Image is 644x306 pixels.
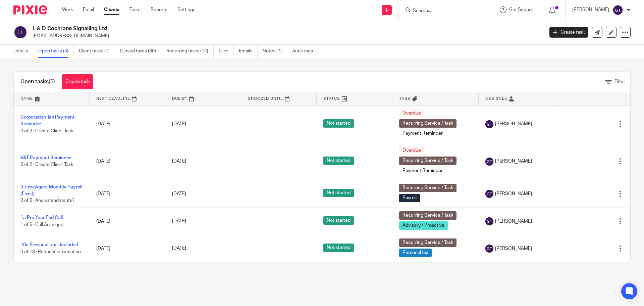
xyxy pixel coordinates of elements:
span: 0 of 6 · Any amendments? [20,198,74,203]
a: Open tasks (5) [38,45,74,58]
img: svg%3E [13,25,28,39]
span: 0 of 3 · Create Client Task [20,129,73,133]
p: [EMAIL_ADDRESS][DOMAIN_NAME] [33,33,539,39]
img: svg%3E [485,245,493,253]
p: [PERSON_NAME] [572,6,609,13]
span: (5) [49,79,55,84]
span: [PERSON_NAME] [495,121,532,127]
a: Email [83,6,94,13]
span: [DATE] [172,191,186,196]
span: [DATE] [172,122,186,126]
span: Status [323,97,340,100]
a: 1a Pre Year End Call [20,215,63,220]
span: 1 of 6 · Call Arranged [20,222,63,227]
a: Settings [177,6,195,13]
a: Client tasks (0) [79,45,115,58]
a: Details [13,45,33,58]
a: Reports [151,6,167,13]
a: Emails [239,45,258,58]
span: Advisory / Proactive [399,221,448,230]
span: Not started [323,157,354,165]
span: Payroll [399,194,420,202]
span: Recurring Service / Task [399,157,457,165]
a: Audit logs [292,45,318,58]
a: VAT Payment Reminder [20,156,71,160]
span: Not started [323,119,354,128]
span: [PERSON_NAME] [495,190,532,197]
a: Work [62,6,73,13]
span: Payment Reminder [399,129,446,138]
a: 10a Personal tax - Included [20,243,78,247]
a: Files [219,45,234,58]
span: Recurring Service / Task [399,238,457,247]
span: Tags [399,97,411,100]
img: svg%3E [612,5,623,15]
span: [DATE] [172,219,186,224]
input: Search [412,8,473,14]
span: Recurring Service / Task [399,184,457,192]
td: [DATE] [90,180,165,208]
span: [PERSON_NAME] [495,245,532,252]
img: svg%3E [485,158,493,166]
span: [PERSON_NAME] [495,218,532,225]
a: Create task [549,27,588,38]
a: Notes (7) [263,45,287,58]
a: 3. FreeAgent Monthly Payroll (Fixed) [20,185,82,196]
span: Overdue [399,109,424,118]
h2: L & D Cochrane Signalling Ltd [33,25,438,32]
a: Clients [104,6,119,13]
td: [DATE] [90,105,165,143]
span: Filter [614,79,625,84]
img: Pixie [13,5,47,14]
td: [DATE] [90,143,165,180]
span: Snoozed Until [248,97,283,100]
span: 0 of 2 · Create Client Task [20,163,73,167]
a: Team [129,6,141,13]
span: [DATE] [172,159,186,164]
h1: Open tasks [20,78,55,85]
img: svg%3E [485,190,493,198]
a: Corporation Tax Payment Reminder [20,115,74,126]
td: [DATE] [90,208,165,235]
img: svg%3E [485,120,493,128]
span: Recurring Service / Task [399,211,457,220]
td: [DATE] [90,235,165,262]
span: Get Support [509,7,535,12]
span: Payment Reminder [399,167,446,175]
span: Not started [323,216,354,225]
span: 0 of 13 · Request information [20,250,81,254]
a: Closed tasks (30) [120,45,161,58]
span: Not started [323,244,354,252]
span: [DATE] [172,246,186,251]
img: svg%3E [485,217,493,225]
a: Recurring tasks (14) [166,45,214,58]
a: Create task [62,74,93,89]
span: Personal tax [399,249,432,257]
span: Not started [323,189,354,197]
span: Recurring Service / Task [399,119,457,128]
span: [PERSON_NAME] [495,158,532,165]
span: Overdue [399,146,424,155]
